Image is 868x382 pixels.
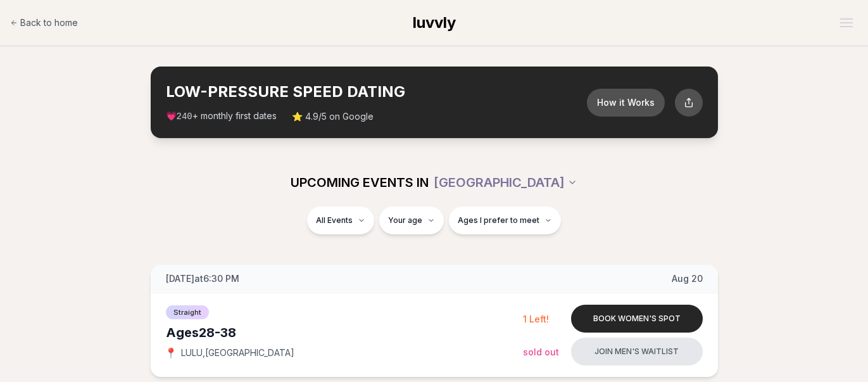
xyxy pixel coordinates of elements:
span: 1 Left! [523,314,549,324]
span: 📍 [166,348,176,358]
span: Your age [388,215,422,226]
span: Back to home [20,16,78,29]
span: Sold Out [523,347,559,357]
button: Join men's waitlist [571,338,703,366]
div: Ages 28-38 [166,324,523,341]
span: All Events [316,215,353,226]
button: All Events [307,207,374,234]
span: Ages I prefer to meet [458,215,539,226]
span: [DATE] at 6:30 PM [166,272,239,285]
span: UPCOMING EVENTS IN [291,174,429,191]
span: 💗 + monthly first dates [166,110,277,123]
span: ⭐ 4.9/5 on Google [292,110,374,123]
span: luvvly [413,13,456,32]
a: Back to home [10,10,78,35]
h2: LOW-PRESSURE SPEED DATING [166,82,587,102]
span: Straight [166,305,209,319]
button: Ages I prefer to meet [449,207,561,234]
button: How it Works [587,89,665,117]
button: Open menu [835,13,858,32]
button: Book women's spot [571,305,703,333]
button: Your age [379,207,444,234]
a: luvvly [413,13,456,33]
span: Aug 20 [672,272,703,285]
span: 240 [177,111,192,122]
button: [GEOGRAPHIC_DATA] [434,169,577,196]
span: LULU , [GEOGRAPHIC_DATA] [181,347,294,359]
